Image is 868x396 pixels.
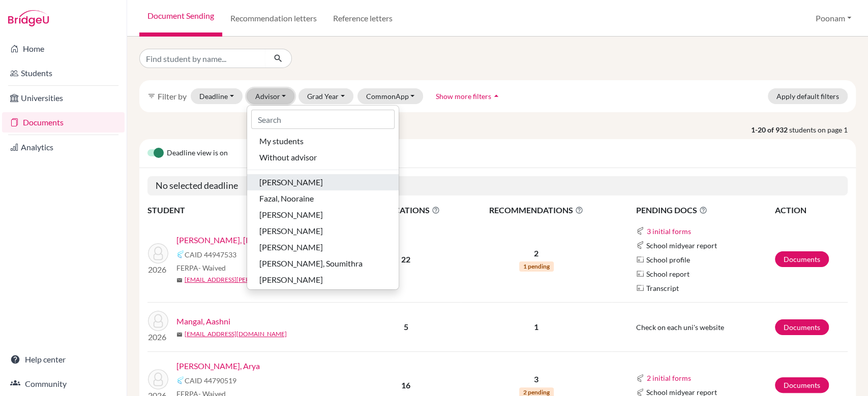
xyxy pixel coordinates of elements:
button: [PERSON_NAME] [247,174,399,190]
a: [PERSON_NAME], [PERSON_NAME] [176,234,307,246]
p: 2 [461,247,611,259]
button: Advisor [247,88,295,104]
img: Mangal, Aashni [148,311,168,331]
a: Universities [2,88,125,108]
img: Common App logo [636,374,644,382]
button: 3 initial forms [646,225,692,237]
b: 22 [401,254,410,264]
span: [PERSON_NAME] [259,176,323,188]
span: - Waived [198,263,226,272]
button: Apply default filters [768,88,848,104]
b: 16 [401,380,410,390]
img: Common App logo [176,250,185,258]
button: 2 initial forms [646,372,692,384]
a: Community [2,374,125,394]
span: [PERSON_NAME] [259,274,323,286]
span: Without advisor [259,151,317,163]
button: Grad Year [298,88,353,104]
button: [PERSON_NAME] [247,207,399,223]
a: Mangal, Aashni [176,315,230,327]
i: filter_list [147,92,156,100]
a: [PERSON_NAME], Arya [176,360,260,372]
span: School report [646,269,690,279]
span: mail [176,277,183,283]
button: [PERSON_NAME] [247,223,399,239]
span: Show more filters [436,92,491,101]
p: 1 [461,321,611,333]
button: [PERSON_NAME] [247,239,399,255]
img: Common App logo [636,241,644,249]
img: Bridge-U [8,10,49,26]
button: Poonam [811,9,856,28]
span: Deadline view is on [167,147,228,159]
a: [EMAIL_ADDRESS][PERSON_NAME][DOMAIN_NAME] [185,275,335,284]
img: Parchments logo [636,270,644,278]
a: Students [2,63,125,83]
button: [PERSON_NAME] [247,272,399,288]
img: Ambarish Kenghe, Arya [148,369,168,389]
th: STUDENT [147,204,351,217]
span: CAID 44790519 [185,375,236,386]
button: My students [247,133,399,149]
span: [PERSON_NAME] [259,209,323,221]
span: PENDING DOCS [636,204,774,216]
a: Help center [2,349,125,370]
span: Transcript [646,283,679,293]
img: Common App logo [636,227,644,235]
strong: 1-20 of 932 [751,124,789,135]
a: Home [2,39,125,59]
button: CommonApp [357,88,424,104]
i: arrow_drop_up [491,91,501,101]
img: Abhay Feagans, Aanika [148,243,168,263]
span: [PERSON_NAME] [259,225,323,237]
button: Without advisor [247,149,399,166]
span: Check on each uni's website [636,323,724,332]
p: 2026 [148,331,168,343]
button: Fazal, Nooraine [247,190,399,207]
button: Deadline [191,88,243,104]
span: students on page 1 [789,124,856,135]
span: FERPA [176,262,226,273]
th: ACTION [774,204,848,217]
span: Fazal, Nooraine [259,192,314,205]
img: Parchments logo [636,284,644,292]
div: Advisor [247,105,399,290]
a: Documents [775,377,829,393]
span: 1 pending [519,261,554,272]
h5: No selected deadline [147,176,848,195]
input: Search [251,110,395,129]
span: [PERSON_NAME] [259,241,323,253]
a: Documents [775,319,829,335]
a: [EMAIL_ADDRESS][DOMAIN_NAME] [185,329,287,339]
span: RECOMMENDATIONS [461,204,611,216]
span: School midyear report [646,240,717,251]
span: [PERSON_NAME], Soumithra [259,257,363,270]
b: 5 [404,322,408,332]
button: [PERSON_NAME], Soumithra [247,255,399,272]
span: My students [259,135,304,147]
a: Documents [775,251,829,267]
a: Analytics [2,137,125,157]
img: Parchments logo [636,255,644,263]
span: School profile [646,254,690,265]
img: Common App logo [176,376,185,384]
p: 2026 [148,263,168,276]
span: Filter by [158,91,187,101]
span: APPLICATIONS [351,204,460,216]
input: Find student by name... [139,49,265,68]
a: Documents [2,112,125,133]
span: CAID 44947533 [185,249,236,260]
p: 3 [461,373,611,385]
span: mail [176,332,183,338]
button: Show more filtersarrow_drop_up [427,88,510,104]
